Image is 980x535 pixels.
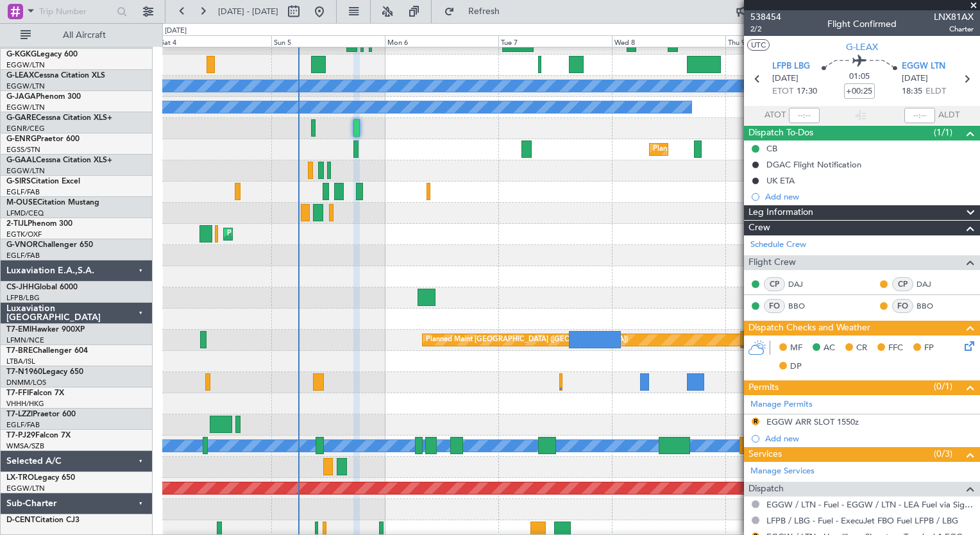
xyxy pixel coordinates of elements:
a: G-ENRGPraetor 600 [6,135,80,143]
span: D-CENT [6,516,35,524]
span: Permits [748,380,779,395]
span: (0/3) [934,447,952,461]
a: T7-FFIFalcon 7X [6,389,64,397]
span: [DATE] - [DATE] [218,6,278,17]
button: All Aircraft [14,25,139,46]
div: Planned Maint [GEOGRAPHIC_DATA] ([GEOGRAPHIC_DATA]) [426,330,628,350]
span: T7-N1960 [6,368,42,376]
a: DAJ [917,278,945,290]
div: Tue 7 [498,35,612,47]
span: All Aircraft [33,31,135,40]
span: FFC [888,342,903,355]
a: T7-EMIHawker 900XP [6,326,85,334]
span: [DATE] [772,72,798,85]
span: T7-PJ29 [6,432,35,439]
span: Dispatch Checks and Weather [748,321,870,335]
span: [DATE] [902,72,928,85]
span: CS-JHH [6,284,34,291]
a: EGLF/FAB [6,420,40,430]
div: Planned Maint [GEOGRAPHIC_DATA] ([GEOGRAPHIC_DATA]) [227,225,429,244]
div: FO [892,299,913,313]
input: --:-- [789,108,820,123]
span: 2/2 [750,24,781,35]
a: EGTK/OXF [6,230,42,239]
div: DGAC Flight Notification [766,159,861,170]
a: Schedule Crew [750,239,806,251]
span: Dispatch To-Dos [748,126,813,140]
div: Sat 4 [158,35,271,47]
a: EGGW/LTN [6,60,45,70]
div: Add new [765,433,974,444]
span: LFPB LBG [772,60,810,73]
span: G-LEAX [846,40,878,54]
span: Leg Information [748,205,813,220]
a: EGGW/LTN [6,166,45,176]
a: LTBA/ISL [6,357,35,366]
a: LFMD/CEQ [6,208,44,218]
span: Charter [934,24,974,35]
span: G-KGKG [6,51,37,58]
div: Flight Confirmed [827,17,897,31]
a: EGGW/LTN [6,103,45,112]
a: T7-BREChallenger 604 [6,347,88,355]
span: M-OUSE [6,199,37,207]
span: T7-EMI [6,326,31,334]
span: Dispatch [748,482,784,497]
div: Planned Maint [GEOGRAPHIC_DATA] ([GEOGRAPHIC_DATA]) [653,140,855,159]
a: G-KGKGLegacy 600 [6,51,78,58]
span: MF [790,342,802,355]
span: T7-BRE [6,347,33,355]
div: Sun 5 [271,35,385,47]
a: D-CENTCitation CJ3 [6,516,80,524]
button: UTC [747,39,770,51]
span: AC [824,342,835,355]
span: Crew [748,221,770,235]
a: VHHH/HKG [6,399,44,409]
a: G-GAALCessna Citation XLS+ [6,157,112,164]
button: R [752,418,759,425]
span: ATOT [765,109,786,122]
a: G-SIRSCitation Excel [6,178,80,185]
span: LNX81AX [934,10,974,24]
span: 18:35 [902,85,922,98]
span: FP [924,342,934,355]
span: ALDT [938,109,959,122]
a: EGLF/FAB [6,251,40,260]
span: ETOT [772,85,793,98]
div: Wed 8 [612,35,725,47]
div: EGGW ARR SLOT 1550z [766,416,859,427]
span: G-GAAL [6,157,36,164]
a: EGGW/LTN [6,484,45,493]
span: 538454 [750,10,781,24]
span: (0/1) [934,380,952,393]
a: Manage Services [750,465,815,478]
span: 17:30 [797,85,817,98]
div: CP [892,277,913,291]
span: CR [856,342,867,355]
span: G-LEAX [6,72,34,80]
a: T7-PJ29Falcon 7X [6,432,71,439]
a: BBO [788,300,817,312]
a: EGLF/FAB [6,187,40,197]
a: T7-N1960Legacy 650 [6,368,83,376]
span: 01:05 [849,71,870,83]
span: G-SIRS [6,178,31,185]
button: Refresh [438,1,515,22]
a: LX-TROLegacy 650 [6,474,75,482]
a: WMSA/SZB [6,441,44,451]
a: DAJ [788,278,817,290]
a: G-GARECessna Citation XLS+ [6,114,112,122]
span: EGGW LTN [902,60,945,73]
div: Mon 6 [385,35,498,47]
a: EGGW / LTN - Fuel - EGGW / LTN - LEA Fuel via Signature in EGGW [766,499,974,510]
span: 2-TIJL [6,220,28,228]
div: FO [764,299,785,313]
a: G-VNORChallenger 650 [6,241,93,249]
span: (1/1) [934,126,952,139]
a: LFPB/LBG [6,293,40,303]
a: G-LEAXCessna Citation XLS [6,72,105,80]
span: LX-TRO [6,474,34,482]
div: CP [764,277,785,291]
div: CB [766,143,777,154]
span: G-JAGA [6,93,36,101]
